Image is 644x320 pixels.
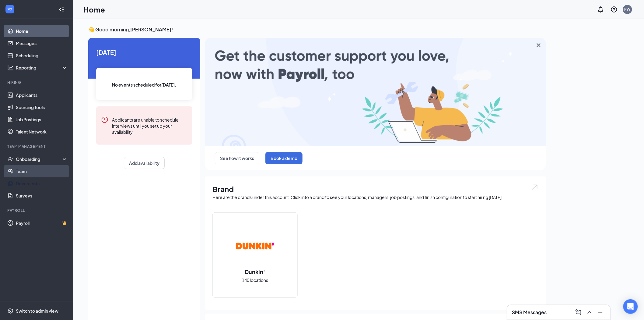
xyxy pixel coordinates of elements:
img: payroll-large.gif [205,38,546,146]
svg: Collapse [59,6,65,12]
button: See how it works [215,152,259,164]
div: Applicants are unable to schedule interviews until you set up your availability. [112,116,187,135]
div: Here are the brands under this account. Click into a brand to see your locations, managers, job p... [212,194,539,200]
div: Payroll [7,208,67,213]
svg: Cross [535,41,542,49]
button: ComposeMessage [574,308,583,317]
button: Book a demo [265,152,303,164]
img: Dunkin' [236,226,275,265]
div: Team Management [7,144,67,149]
a: Applicants [16,89,68,101]
svg: Minimize [597,309,604,316]
span: 140 locations [242,277,268,283]
svg: Notifications [597,6,604,13]
svg: QuestionInfo [611,6,618,13]
div: Switch to admin view [16,308,58,314]
span: No events scheduled for [DATE] . [112,81,177,88]
a: Job Postings [16,113,68,126]
svg: ChevronUp [586,309,593,316]
a: Documents [16,177,68,190]
div: PW [625,7,631,12]
svg: ComposeMessage [575,309,582,316]
h3: 👋 Good morning, [PERSON_NAME] ! [88,26,546,33]
h2: Dunkin' [239,268,271,276]
a: Surveys [16,190,68,202]
h1: Brand [212,184,539,194]
svg: WorkstreamLogo [7,6,13,12]
button: Add availability [124,157,165,169]
button: Minimize [596,308,605,317]
a: Talent Network [16,126,68,138]
button: ChevronUp [585,308,594,317]
h1: Home [83,4,105,15]
div: Hiring [7,80,67,85]
a: Messages [16,37,68,49]
a: Home [16,25,68,37]
svg: Settings [7,308,13,314]
a: Sourcing Tools [16,101,68,113]
svg: Error [101,116,108,123]
a: Scheduling [16,49,68,62]
div: Open Intercom Messenger [623,299,638,314]
a: PayrollCrown [16,217,68,229]
div: Reporting [16,65,68,71]
span: [DATE] [96,48,192,57]
svg: UserCheck [7,156,13,162]
svg: Analysis [7,65,13,71]
a: Team [16,165,68,177]
div: Onboarding [16,156,63,162]
h3: SMS Messages [512,309,547,316]
img: open.6027fd2a22e1237b5b06.svg [531,184,539,191]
